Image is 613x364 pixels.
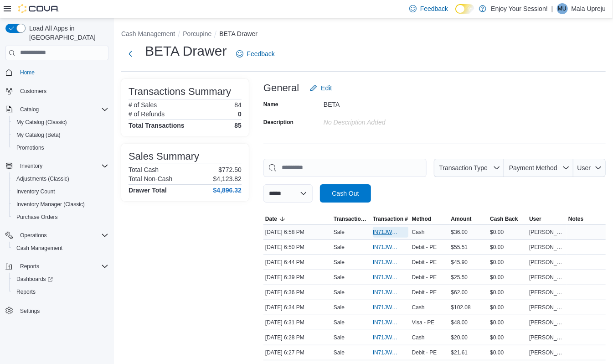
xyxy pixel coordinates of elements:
span: Home [16,67,108,78]
span: [PERSON_NAME] [529,304,565,311]
p: | [551,3,553,14]
span: Inventory Manager (Classic) [13,199,108,210]
button: Operations [2,229,112,242]
span: Reports [16,288,36,296]
span: Inventory Manager (Classic) [16,201,85,208]
span: Visa - PE [412,319,435,326]
span: IN71JW-7653927 [373,349,399,356]
span: IN71JW-7653961 [373,319,399,326]
span: [PERSON_NAME] [529,289,565,296]
span: Cash Management [13,243,108,254]
span: Debit - PE [412,349,437,356]
div: [DATE] 6:34 PM [263,302,332,313]
div: $0.00 [488,257,527,268]
button: Promotions [9,141,112,154]
p: Sale [334,319,345,326]
p: 0 [238,110,242,118]
span: Cash Management [16,244,62,252]
button: Catalog [2,103,112,116]
div: [DATE] 6:58 PM [263,227,332,238]
button: Inventory [2,160,112,172]
a: My Catalog (Beta) [13,130,64,140]
span: Dashboards [16,276,53,283]
button: Adjustments (Classic) [9,172,112,185]
span: IN71JW-7654026 [373,274,399,281]
p: Sale [334,304,345,311]
button: Inventory [16,161,46,172]
a: Dashboards [9,273,112,286]
span: $102.08 [451,304,471,311]
span: Catalog [16,104,108,115]
span: Operations [20,232,47,239]
input: Dark Mode [455,4,474,14]
span: Debit - PE [412,274,437,281]
button: IN71JW-7654120 [373,242,408,253]
button: Operations [16,230,51,241]
span: Inventory [20,162,42,170]
a: Customers [16,86,50,97]
span: $25.50 [451,274,468,281]
span: Feedback [420,4,448,13]
a: Inventory Manager (Classic) [13,199,88,210]
a: Feedback [232,45,278,63]
span: Inventory Count [13,186,108,197]
h3: Transactions Summary [129,86,231,97]
p: Enjoy Your Session! [491,3,548,14]
button: Purchase Orders [9,211,112,224]
span: Cash [412,229,425,236]
button: Customers [2,84,112,98]
button: Date [263,213,332,224]
span: IN71JW-7654120 [373,244,399,251]
span: Inventory Count [16,188,55,195]
a: Settings [16,306,43,317]
a: Dashboards [13,274,57,285]
span: IN71JW-7653996 [373,289,399,296]
div: [DATE] 6:39 PM [263,272,332,283]
button: Inventory Count [9,185,112,198]
a: Purchase Orders [13,212,62,223]
span: Edit [321,83,332,93]
button: Cash Management [121,30,175,37]
button: IN71JW-7653996 [373,287,408,298]
button: Inventory Manager (Classic) [9,198,112,211]
span: Feedback [247,49,275,58]
span: IN71JW-7653936 [373,334,399,341]
h4: $4,896.32 [213,187,242,194]
h6: # of Sales [129,101,157,109]
input: This is a search bar. As you type, the results lower in the page will automatically filter. [263,159,427,177]
div: [DATE] 6:36 PM [263,287,332,298]
h6: Total Non-Cash [129,175,173,182]
button: Reports [9,286,112,298]
span: $48.00 [451,319,468,326]
nav: An example of EuiBreadcrumbs [121,29,606,40]
span: Method [412,215,432,223]
div: [DATE] 6:31 PM [263,317,332,328]
span: $62.00 [451,289,468,296]
button: Porcupine [183,30,211,37]
span: Home [20,69,35,76]
a: Home [16,67,38,78]
button: Home [2,66,112,79]
span: Promotions [13,142,108,153]
div: [DATE] 6:44 PM [263,257,332,268]
a: Adjustments (Classic) [13,173,73,184]
span: IN71JW-7654193 [373,229,399,236]
div: $0.00 [488,302,527,313]
p: $772.50 [218,166,242,173]
div: BETA [324,97,446,108]
span: Dashboards [13,274,108,285]
span: [PERSON_NAME] [529,244,565,251]
span: [PERSON_NAME] [529,274,565,281]
span: Customers [16,85,108,97]
img: Cova [18,4,59,13]
button: Cash Management [9,242,112,255]
div: No Description added [324,115,446,126]
span: [PERSON_NAME] [529,349,565,356]
span: $21.61 [451,349,468,356]
span: Purchase Orders [16,213,58,221]
span: My Catalog (Beta) [16,131,61,139]
span: Debit - PE [412,259,437,266]
span: Debit - PE [412,289,437,296]
button: IN71JW-7653961 [373,317,408,328]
